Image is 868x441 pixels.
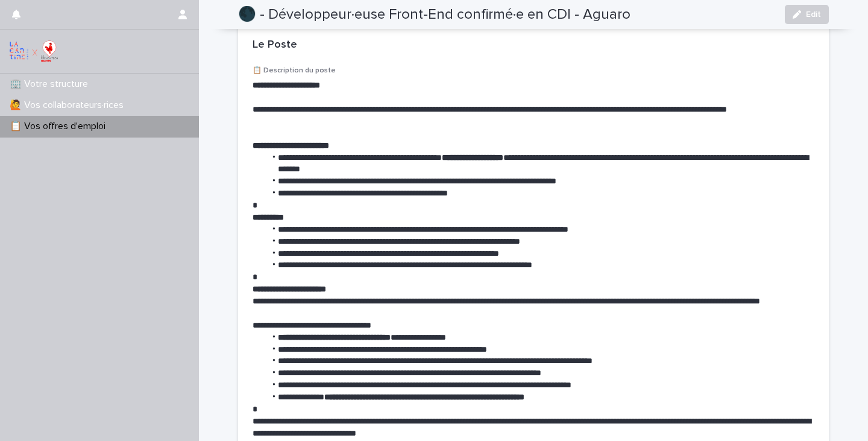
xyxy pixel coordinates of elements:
button: Edit [785,5,829,24]
span: Edit [806,10,821,19]
img: 0gGPHhxvTcqAcEVVBWoD [10,39,59,63]
h2: Le Poste [253,39,297,52]
p: 🙋 Vos collaborateurs·rices [5,100,133,111]
h2: 🌑 - Développeur·euse Front-End confirmé·e en CDI - Aguaro [238,6,631,24]
p: 🏢 Votre structure [5,78,98,90]
span: 📋 Description du poste [253,67,336,74]
p: 📋 Vos offres d'emploi [5,121,115,132]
